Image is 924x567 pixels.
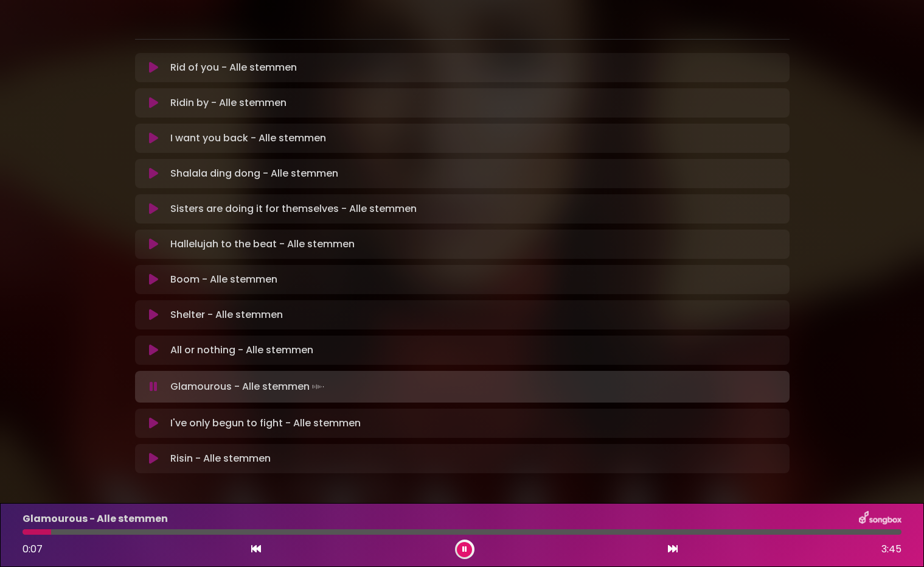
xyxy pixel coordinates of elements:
p: Ridin by - Alle stemmen [170,96,287,110]
img: songbox-logo-white.png [859,511,901,527]
p: Rid of you - Alle stemmen [170,60,297,75]
p: Boom - Alle stemmen [170,272,277,287]
p: Sisters are doing it for themselves - Alle stemmen [170,202,417,216]
p: Glamourous - Alle stemmen [170,378,327,395]
p: Risin - Alle stemmen [170,451,271,466]
img: waveform4.gif [310,378,327,395]
p: Glamourous - Alle stemmen [23,512,168,526]
p: All or nothing - Alle stemmen [170,343,313,357]
p: I've only begun to fight - Alle stemmen [170,416,361,431]
p: I want you back - Alle stemmen [170,131,326,146]
p: Hallelujah to the beat - Alle stemmen [170,237,355,252]
p: Shalala ding dong - Alle stemmen [170,166,338,181]
p: Shelter - Alle stemmen [170,308,283,322]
